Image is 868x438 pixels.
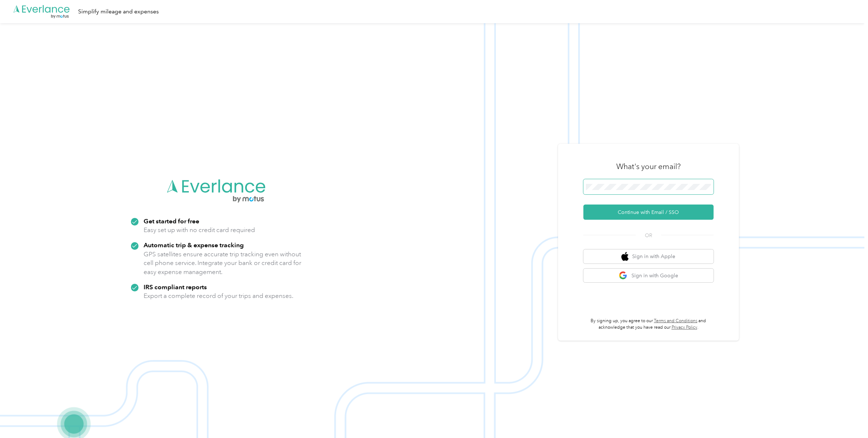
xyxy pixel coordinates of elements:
h3: What's your email? [616,161,681,172]
img: apple logo [621,252,629,261]
strong: Get started for free [144,217,199,225]
button: apple logoSign in with Apple [583,249,714,264]
p: Export a complete record of your trips and expenses. [144,291,293,300]
div: Simplify mileage and expenses [78,7,159,16]
strong: IRS compliant reports [144,283,207,291]
a: Privacy Policy [672,325,697,330]
iframe: Everlance-gr Chat Button Frame [827,397,868,438]
button: Continue with Email / SSO [583,205,714,220]
strong: Automatic trip & expense tracking [144,241,244,249]
img: google logo [619,271,628,280]
p: GPS satellites ensure accurate trip tracking even without cell phone service. Integrate your bank... [144,250,302,277]
span: OR [636,232,661,239]
button: google logoSign in with Google [583,269,714,283]
a: Terms and Conditions [654,318,697,324]
p: By signing up, you agree to our and acknowledge that you have read our . [583,318,714,330]
p: Easy set up with no credit card required [144,226,255,235]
